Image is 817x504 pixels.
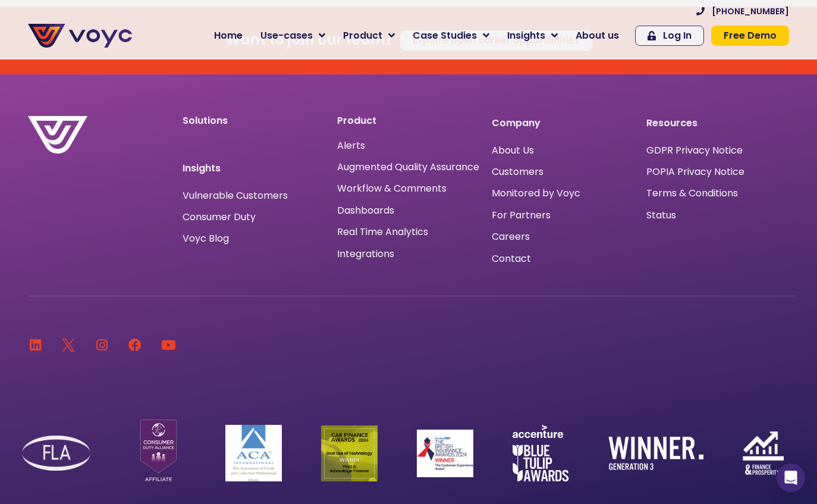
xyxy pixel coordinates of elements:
[404,24,498,48] a: Case Studies
[28,24,132,48] img: voyc-full-logo
[743,431,784,475] img: finance-and-prosperity
[183,191,288,201] a: Vulnerable Customers
[608,437,703,470] img: winner-generation
[724,31,777,40] span: Free Demo
[777,464,805,492] div: Open Intercom Messenger
[646,116,789,130] p: Resources
[712,7,789,15] span: [PHONE_NUMBER]
[321,425,378,481] img: Car Finance Winner logo
[567,24,628,48] a: About us
[252,24,334,48] a: Use-cases
[663,31,692,40] span: Log In
[343,29,382,43] span: Product
[183,212,256,222] a: Consumer Duty
[507,29,545,43] span: Insights
[696,7,789,15] a: [PHONE_NUMBER]
[635,26,704,46] a: Log In
[413,29,477,43] span: Case Studies
[337,116,480,126] p: Product
[22,436,90,471] img: FLA Logo
[205,24,252,48] a: Home
[334,24,404,48] a: Product
[711,26,789,46] a: Free Demo
[576,29,619,43] span: About us
[214,29,243,43] span: Home
[498,24,567,48] a: Insights
[183,114,228,127] a: Solutions
[260,29,313,43] span: Use-cases
[492,116,634,130] p: Company
[513,425,569,481] img: accenture-blue-tulip-awards
[225,425,282,481] img: ACA
[183,161,325,176] p: Insights
[337,161,479,173] a: Augmented Quality Assurance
